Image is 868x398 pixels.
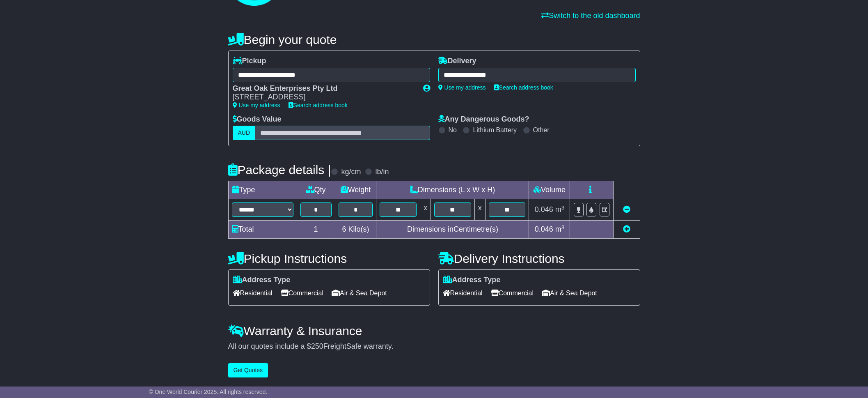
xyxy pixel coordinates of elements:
a: Add new item [623,225,630,233]
label: Goods Value [233,115,282,124]
label: Other [533,126,550,134]
td: Dimensions in Centimetre(s) [376,221,529,239]
span: Residential [233,287,273,299]
td: x [420,199,431,221]
sup: 3 [561,224,565,230]
span: m [555,205,565,214]
div: Great Oak Enterprises Pty Ltd [233,84,415,93]
span: 250 [311,342,323,350]
label: Address Type [443,276,501,285]
td: Kilo(s) [335,221,376,239]
h4: Package details | [228,163,331,177]
span: Air & Sea Depot [332,287,387,299]
h4: Warranty & Insurance [228,324,640,338]
span: © One World Courier 2025. All rights reserved. [149,389,268,395]
label: Lithium Battery [473,126,517,134]
span: Air & Sea Depot [542,287,597,299]
label: lb/in [375,168,389,177]
td: Qty [297,181,335,199]
div: All our quotes include a $ FreightSafe warranty. [228,342,640,351]
h4: Delivery Instructions [438,252,640,265]
td: Volume [529,181,570,199]
a: Remove this item [623,205,630,214]
button: Get Quotes [228,363,268,377]
label: kg/cm [341,168,361,177]
h4: Pickup Instructions [228,252,430,265]
a: Use my address [233,102,280,108]
a: Switch to the old dashboard [541,12,640,20]
span: Commercial [281,287,323,299]
span: m [555,225,565,233]
td: Total [228,221,297,239]
td: x [474,199,485,221]
div: [STREET_ADDRESS] [233,93,415,102]
td: Type [228,181,297,199]
a: Search address book [494,84,553,91]
td: Weight [335,181,376,199]
label: No [449,126,457,134]
label: AUD [233,126,256,140]
h4: Begin your quote [228,33,640,46]
a: Search address book [289,102,348,108]
td: 1 [297,221,335,239]
span: 0.046 [535,205,553,214]
span: Residential [443,287,483,299]
span: 0.046 [535,225,553,233]
sup: 3 [561,205,565,211]
span: Commercial [491,287,534,299]
span: 6 [342,225,346,233]
label: Delivery [438,57,476,66]
label: Any Dangerous Goods? [438,115,529,124]
td: Dimensions (L x W x H) [376,181,529,199]
label: Pickup [233,57,266,66]
a: Use my address [438,84,486,91]
label: Address Type [233,276,291,285]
